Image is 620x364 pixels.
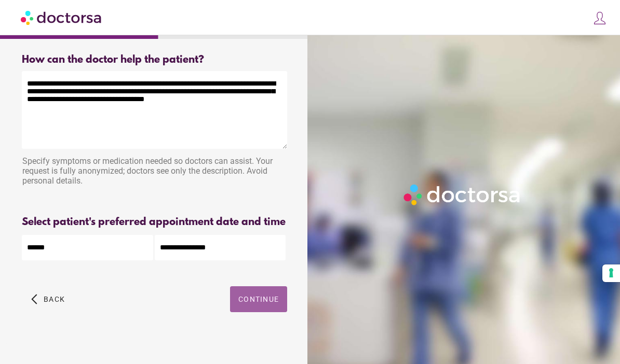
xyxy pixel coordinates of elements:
[238,295,279,303] span: Continue
[22,151,287,193] div: Specify symptoms or medication needed so doctors can assist. Your request is fully anonymized; do...
[400,181,524,208] img: Logo-Doctorsa-trans-White-partial-flat.png
[22,216,287,228] div: Select patient's preferred appointment date and time
[230,286,287,312] button: Continue
[592,11,607,25] img: icons8-customer-100.png
[27,286,69,312] button: arrow_back_ios Back
[602,264,620,282] button: Your consent preferences for tracking technologies
[22,54,287,66] div: How can the doctor help the patient?
[44,295,65,303] span: Back
[21,6,103,29] img: Doctorsa.com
